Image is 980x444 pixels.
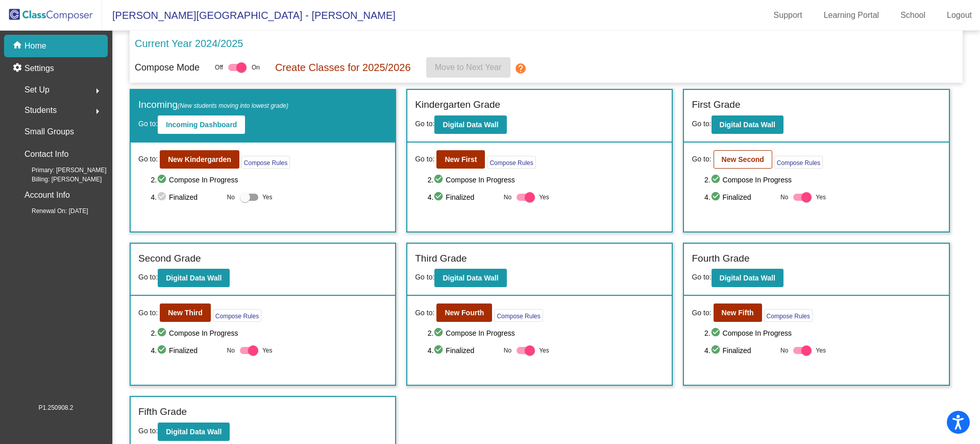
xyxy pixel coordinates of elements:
[494,309,543,322] button: Compose Rules
[692,120,711,128] span: Go to:
[415,98,500,112] label: Kindergarten Grade
[692,154,711,165] span: Go to:
[433,344,446,357] mat-icon: check_circle
[252,63,260,72] span: On
[227,346,235,355] span: No
[166,121,237,129] b: Incoming Dashboard
[151,344,222,357] span: 4. Finalized
[722,309,754,317] b: New Fifth
[428,191,499,203] span: 4. Finalized
[720,121,775,129] b: Digital Data Wall
[151,174,387,186] span: 2. Compose In Progress
[816,344,826,357] span: Yes
[151,191,222,203] span: 4. Finalized
[692,251,749,266] label: Fourth Grade
[157,174,169,186] mat-icon: check_circle
[24,147,68,161] p: Contact Info
[166,274,222,282] b: Digital Data Wall
[262,191,273,203] span: Yes
[158,423,230,441] button: Digital Data Wall
[178,102,288,109] span: (New students moving into lowest grade)
[158,269,230,287] button: Digital Data Wall
[135,61,200,75] p: Compose Mode
[428,327,665,339] span: 2. Compose In Progress
[514,62,527,75] mat-icon: help
[24,62,54,75] p: Settings
[15,206,88,216] span: Renewal On: [DATE]
[434,115,506,134] button: Digital Data Wall
[415,251,467,266] label: Third Grade
[692,308,711,318] span: Go to:
[434,269,506,287] button: Digital Data Wall
[436,150,485,169] button: New First
[24,103,57,118] span: Students
[415,273,434,281] span: Go to:
[428,174,665,186] span: 2. Compose In Progress
[102,7,396,24] span: [PERSON_NAME][GEOGRAPHIC_DATA] - [PERSON_NAME]
[722,155,764,163] b: New Second
[939,7,980,24] a: Logout
[704,191,775,203] span: 4. Finalized
[433,327,446,339] mat-icon: check_circle
[780,346,788,355] span: No
[138,98,288,112] label: Incoming
[227,193,235,202] span: No
[816,191,826,203] span: Yes
[720,274,775,282] b: Digital Data Wall
[415,120,434,128] span: Go to:
[91,105,104,118] mat-icon: arrow_right
[710,327,723,339] mat-icon: check_circle
[135,36,243,51] p: Current Year 2024/2025
[712,269,783,287] button: Digital Data Wall
[168,155,231,163] b: New Kindergarden
[12,62,24,75] mat-icon: settings
[138,273,158,281] span: Go to:
[426,57,510,78] button: Move to Next Year
[160,150,239,169] button: New Kindergarden
[138,120,158,128] span: Go to:
[433,191,446,203] mat-icon: check_circle
[766,7,811,24] a: Support
[157,191,169,203] mat-icon: check_circle
[138,405,187,419] label: Fifth Grade
[241,156,290,169] button: Compose Rules
[415,154,434,165] span: Go to:
[151,327,387,339] span: 2. Compose In Progress
[692,273,711,281] span: Go to:
[710,191,723,203] mat-icon: check_circle
[91,85,104,97] mat-icon: arrow_right
[160,303,211,322] button: New Third
[262,344,273,357] span: Yes
[24,83,50,97] span: Set Up
[445,155,477,163] b: New First
[443,274,498,282] b: Digital Data Wall
[704,174,941,186] span: 2. Compose In Progress
[15,166,107,175] span: Primary: [PERSON_NAME]
[892,7,934,24] a: School
[24,40,46,52] p: Home
[487,156,535,169] button: Compose Rules
[764,309,813,322] button: Compose Rules
[215,63,223,72] span: Off
[158,115,245,134] button: Incoming Dashboard
[157,344,169,357] mat-icon: check_circle
[780,193,788,202] span: No
[428,344,499,357] span: 4. Finalized
[692,98,740,112] label: First Grade
[704,327,941,339] span: 2. Compose In Progress
[714,150,772,169] button: New Second
[24,188,70,202] p: Account Info
[710,344,723,357] mat-icon: check_circle
[415,308,434,318] span: Go to:
[704,344,775,357] span: 4. Finalized
[445,309,484,317] b: New Fourth
[443,121,498,129] b: Digital Data Wall
[504,193,511,202] span: No
[213,309,261,322] button: Compose Rules
[138,308,158,318] span: Go to:
[712,115,783,134] button: Digital Data Wall
[157,327,169,339] mat-icon: check_circle
[275,60,411,75] p: Create Classes for 2025/2026
[504,346,511,355] span: No
[12,40,24,52] mat-icon: home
